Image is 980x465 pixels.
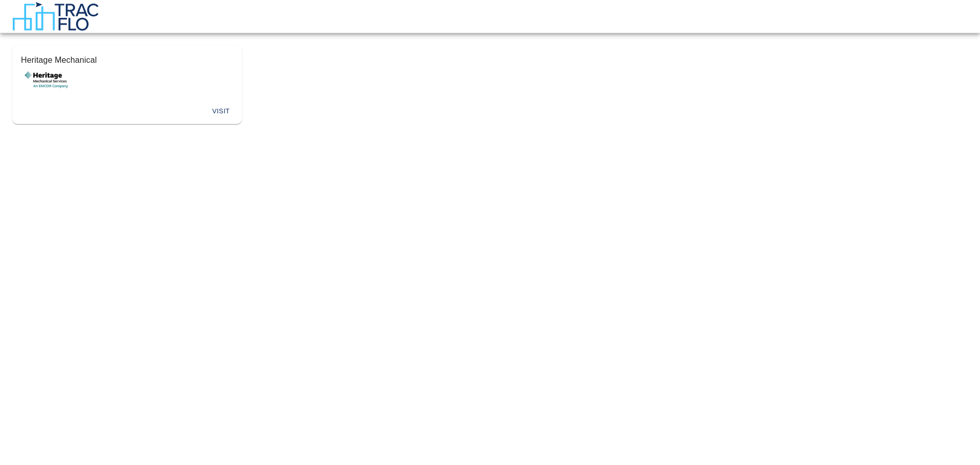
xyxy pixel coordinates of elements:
[13,46,241,100] button: Heritage MechanicalLogo
[21,54,233,66] p: Heritage Mechanical
[21,69,72,90] img: Logo
[947,6,968,27] img: broken-image.jpg
[205,104,237,119] button: Visit
[12,2,99,31] img: TracFlo Logo
[929,416,980,465] iframe: Chat Widget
